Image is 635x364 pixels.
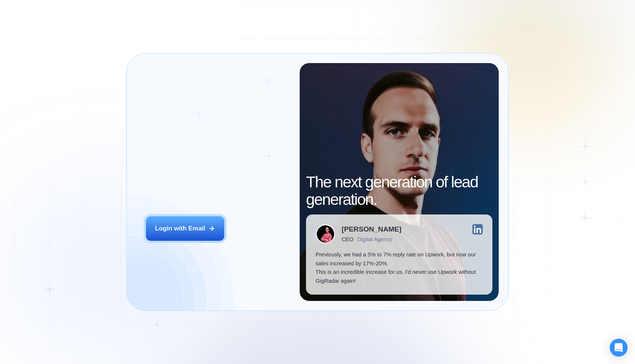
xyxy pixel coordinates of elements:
div: Digital Agency [357,236,392,242]
p: Previously, we had a 5% to 7% reply rate on Upwork, but now our sales increased by 17%-20%. This ... [316,250,483,285]
div: [PERSON_NAME] [342,226,401,233]
h2: The next generation of lead generation. [306,173,492,208]
div: Open Intercom Messenger [610,339,628,357]
button: Login with Email [146,216,225,241]
div: Login with Email [155,224,205,233]
div: CEO [342,236,353,242]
